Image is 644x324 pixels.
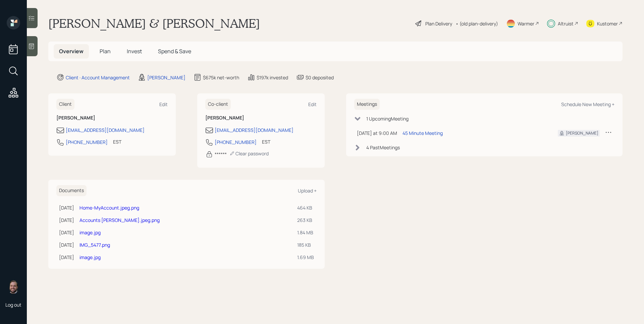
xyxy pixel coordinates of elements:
div: 45 Minute Meeting [402,130,443,137]
div: 1 Upcoming Meeting [366,115,409,122]
div: Kustomer [597,20,618,27]
div: [DATE] [59,217,74,224]
a: image.jpg [79,254,101,260]
div: [EMAIL_ADDRESS][DOMAIN_NAME] [66,127,145,134]
span: Plan [100,48,111,55]
h6: Documents [56,185,87,196]
div: $197k invested [257,74,288,81]
span: Overview [59,48,84,55]
div: [PERSON_NAME] [566,130,598,136]
a: IMG_5477.png [79,242,110,248]
h6: Co-client [205,99,231,110]
div: Schedule New Meeting + [561,101,614,107]
div: 1.84 MB [297,229,314,236]
div: [DATE] [59,229,74,236]
div: 4 Past Meeting s [366,144,400,151]
div: Warmer [518,20,534,27]
div: 1.69 MB [297,254,314,261]
div: Plan Delivery [425,20,452,27]
div: Client · Account Management [66,74,130,81]
div: $0 deposited [306,74,334,81]
h1: [PERSON_NAME] & [PERSON_NAME] [48,16,260,31]
div: [DATE] [59,241,74,248]
h6: Meetings [354,99,380,110]
div: Log out [5,302,21,308]
div: Altruist [558,20,574,27]
h6: [PERSON_NAME] [56,115,168,121]
div: Edit [159,101,168,107]
div: [DATE] [59,254,74,261]
div: 185 KB [297,241,314,248]
span: Invest [127,48,142,55]
div: 464 KB [297,204,314,211]
div: [PERSON_NAME] [147,74,185,81]
div: [EMAIL_ADDRESS][DOMAIN_NAME] [215,127,293,134]
div: 263 KB [297,217,314,224]
h6: Client [56,99,74,110]
div: • (old plan-delivery) [455,20,498,27]
a: Home-MyAccount.jpeg.png [79,205,139,211]
div: Edit [308,101,317,107]
div: EST [113,138,121,145]
a: Accounts [PERSON_NAME].jpeg.png [79,217,160,223]
a: image.jpg [79,229,101,236]
div: Upload + [298,187,317,194]
div: [PHONE_NUMBER] [215,139,257,146]
h6: [PERSON_NAME] [205,115,317,121]
div: EST [262,138,270,145]
div: [PHONE_NUMBER] [66,139,108,146]
span: Spend & Save [158,48,191,55]
div: [DATE] at 9:00 AM [357,130,397,137]
div: Clear password [229,150,269,157]
div: $675k net-worth [203,74,239,81]
img: james-distasi-headshot.png [7,280,20,294]
div: [DATE] [59,204,74,211]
